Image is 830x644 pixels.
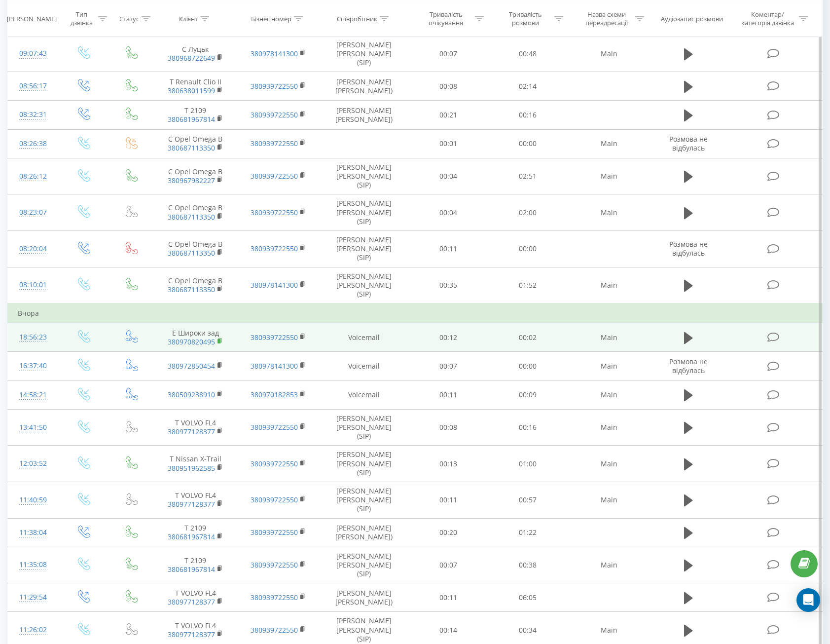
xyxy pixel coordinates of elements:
td: [PERSON_NAME] [PERSON_NAME] (SIP) [320,230,409,267]
a: 380939722550 [251,593,298,602]
a: 380681967814 [168,565,215,574]
td: Voicemail [320,352,409,380]
td: 00:07 [408,352,488,380]
td: 00:01 [408,129,488,158]
td: 00:16 [488,101,568,129]
td: [PERSON_NAME] [PERSON_NAME] (SIP) [320,446,409,482]
td: С Opel Omega B [154,129,237,158]
div: 11:29:54 [18,588,49,607]
div: 18:56:23 [18,328,49,347]
div: Клієнт [179,14,198,23]
a: 380509238910 [168,390,215,399]
a: 380978141300 [251,280,298,290]
a: 380687113350 [168,143,215,152]
td: Main [568,129,650,158]
a: 380977128377 [168,499,215,509]
div: Тривалість розмови [499,10,552,27]
a: 380939722550 [251,528,298,537]
td: Main [568,323,650,352]
a: 380939722550 [251,560,298,569]
a: 380687113350 [168,285,215,294]
td: Main [568,547,650,583]
td: 00:16 [488,409,568,446]
td: 00:57 [488,482,568,518]
div: Коментар/категорія дзвінка [739,10,796,27]
td: С Opel Omega B [154,230,237,267]
div: 08:10:01 [18,275,49,295]
td: Voicemail [320,323,409,352]
a: 380939722550 [251,459,298,468]
td: 00:48 [488,36,568,72]
td: 00:00 [488,230,568,267]
td: Вчора [8,303,823,323]
a: 380978141300 [251,361,298,371]
div: 14:58:21 [18,385,49,405]
td: 00:04 [408,194,488,231]
div: [PERSON_NAME] [7,14,57,23]
div: Статус [119,14,139,23]
a: 380939722550 [251,171,298,181]
a: 380638011599 [168,86,215,95]
div: 11:40:59 [18,491,49,510]
td: 00:21 [408,101,488,129]
td: Т VOLVO FL4 [154,482,237,518]
td: Voicemail [320,380,409,409]
td: Т 2109 [154,547,237,583]
a: 380977128377 [168,630,215,639]
div: 11:35:08 [18,555,49,574]
div: Тип дзвінка [68,10,96,27]
span: Розмова не відбулась [669,239,708,258]
td: Т VOLVO FL4 [154,409,237,446]
div: 08:26:12 [18,167,49,186]
a: 380951962585 [168,463,215,473]
td: Main [568,194,650,231]
td: 00:07 [408,547,488,583]
div: Назва схеми переадресації [580,10,633,27]
div: 08:26:38 [18,134,49,153]
a: 380967982227 [168,176,215,185]
div: 08:56:17 [18,76,49,96]
td: 00:38 [488,547,568,583]
a: 380939722550 [251,110,298,119]
td: Main [568,36,650,72]
td: 00:11 [408,583,488,612]
span: Розмова не відбулась [669,134,708,152]
a: 380939722550 [251,139,298,148]
td: [PERSON_NAME] [PERSON_NAME] (SIP) [320,158,409,194]
td: 01:52 [488,267,568,303]
td: [PERSON_NAME] [PERSON_NAME] (SIP) [320,482,409,518]
div: 12:03:52 [18,454,49,473]
td: 00:07 [408,36,488,72]
a: 380977128377 [168,597,215,606]
div: 08:32:31 [18,105,49,124]
a: 380687113350 [168,212,215,222]
td: 00:20 [408,518,488,547]
td: 00:02 [488,323,568,352]
div: 08:23:07 [18,203,49,222]
td: 02:00 [488,194,568,231]
td: 00:00 [488,129,568,158]
td: [PERSON_NAME] [PERSON_NAME] (SIP) [320,267,409,303]
td: 00:04 [408,158,488,194]
td: 00:09 [488,380,568,409]
div: Аудіозапис розмови [661,14,723,23]
td: [PERSON_NAME] [PERSON_NAME]) [320,101,409,129]
td: Main [568,409,650,446]
td: 00:12 [408,323,488,352]
td: Т VOLVO FL4 [154,583,237,612]
a: 380681967814 [168,114,215,124]
td: 02:14 [488,72,568,101]
td: Main [568,446,650,482]
a: 380968722649 [168,53,215,63]
td: 00:11 [408,230,488,267]
a: 380939722550 [251,495,298,504]
td: Т Nissan X-Trail [154,446,237,482]
td: 00:08 [408,72,488,101]
a: 380970820495 [168,337,215,346]
td: 00:35 [408,267,488,303]
a: 380939722550 [251,208,298,217]
td: Е Широки зад [154,323,237,352]
a: 380972850454 [168,361,215,371]
div: Співробітник [337,14,377,23]
td: Main [568,482,650,518]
